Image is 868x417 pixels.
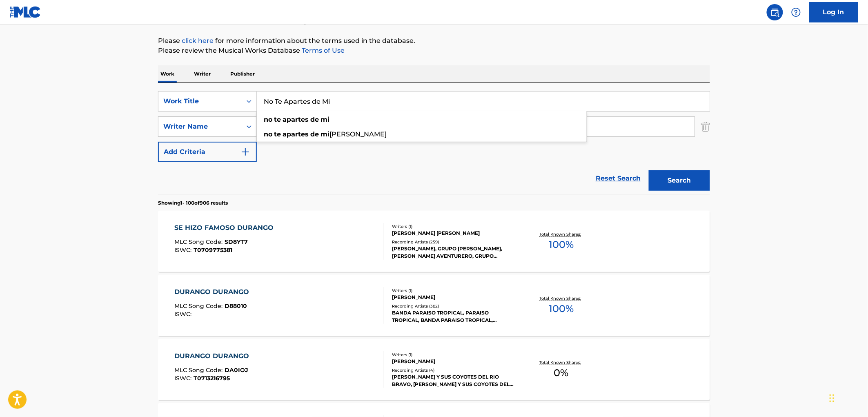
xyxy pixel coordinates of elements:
strong: no [264,116,272,123]
div: Writers ( 1 ) [392,352,515,358]
span: 100 % [549,301,574,316]
div: Drag [830,386,835,410]
button: Add Criteria [158,142,257,162]
p: Showing 1 - 100 of 906 results [158,199,228,207]
span: MLC Song Code : [175,366,225,374]
strong: de [310,116,319,123]
strong: mi [320,130,329,138]
p: Total Known Shares: [539,231,583,237]
div: Writer Name [163,122,237,132]
div: BANDA PARAISO TROPICAL, PARAISO TROPICAL, BANDA PARAISO TROPICAL, PARAISO TROPICAL, PARAISO TROPICAL [392,309,515,324]
div: Recording Artists ( 4 ) [392,367,515,373]
div: [PERSON_NAME] Y SUS COYOTES DEL RIO BRAVO, [PERSON_NAME] Y SUS COYOTES DEL RIO BRAVO, [PERSON_NAM... [392,373,515,388]
span: MLC Song Code : [175,238,225,245]
span: MLC Song Code : [175,302,225,310]
div: Writers ( 1 ) [392,288,515,294]
p: Work [158,65,177,83]
div: Help [788,4,804,20]
a: Reset Search [592,169,645,187]
div: Recording Artists ( 259 ) [392,239,515,245]
p: Writer [191,65,213,83]
span: ISWC : [175,375,194,382]
img: 9d2ae6d4665cec9f34b9.svg [240,147,250,157]
div: [PERSON_NAME] [PERSON_NAME] [392,230,515,237]
div: DURANGO DURANGO [175,287,254,297]
span: T0713216795 [194,375,230,382]
div: DURANGO DURANGO [175,351,254,361]
a: click here [182,37,214,45]
div: Work Title [163,96,237,106]
img: Delete Criterion [701,116,710,137]
div: Recording Artists ( 382 ) [392,303,515,309]
strong: apartes [283,130,309,138]
a: DURANGO DURANGOMLC Song Code:D88010ISWC:Writers (1)[PERSON_NAME]Recording Artists (382)BANDA PARA... [158,275,710,336]
span: [PERSON_NAME] [329,130,387,138]
img: search [770,7,780,17]
strong: de [310,130,319,138]
span: T0709775381 [194,246,233,254]
p: Total Known Shares: [539,359,583,366]
span: 0 % [554,366,569,380]
p: Total Known Shares: [539,295,583,301]
span: ISWC : [175,310,194,318]
img: MLC Logo [10,6,41,18]
span: 100 % [549,237,574,252]
span: ISWC : [175,246,194,254]
p: Please review the Musical Works Database [158,46,710,56]
div: Writers ( 1 ) [392,223,515,230]
iframe: Chat Widget [827,378,868,417]
span: SD8YT7 [225,238,248,245]
a: DURANGO DURANGOMLC Song Code:DA0IOJISWC:T0713216795Writers (1)[PERSON_NAME]Recording Artists (4)[... [158,339,710,400]
strong: te [274,116,281,123]
a: Log In [809,2,858,22]
div: [PERSON_NAME] [392,358,515,365]
span: DA0IOJ [225,366,249,374]
button: Search [649,170,710,191]
a: SE HIZO FAMOSO DURANGOMLC Song Code:SD8YT7ISWC:T0709775381Writers (1)[PERSON_NAME] [PERSON_NAME]R... [158,211,710,272]
p: Please for more information about the terms used in the database. [158,36,710,46]
img: help [791,7,801,17]
span: D88010 [225,302,247,310]
strong: no [264,130,272,138]
a: Terms of Use [300,47,345,54]
div: [PERSON_NAME], GRUPO [PERSON_NAME], [PERSON_NAME] AVENTURERO, GRUPO AZABACHE, GRUPO AZABACHE [392,245,515,260]
form: Search Form [158,91,710,195]
strong: apartes [283,116,309,123]
strong: mi [320,116,329,123]
div: SE HIZO FAMOSO DURANGO [175,223,278,233]
strong: te [274,130,281,138]
p: Publisher [228,65,257,83]
div: [PERSON_NAME] [392,294,515,301]
a: Public Search [767,4,783,20]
